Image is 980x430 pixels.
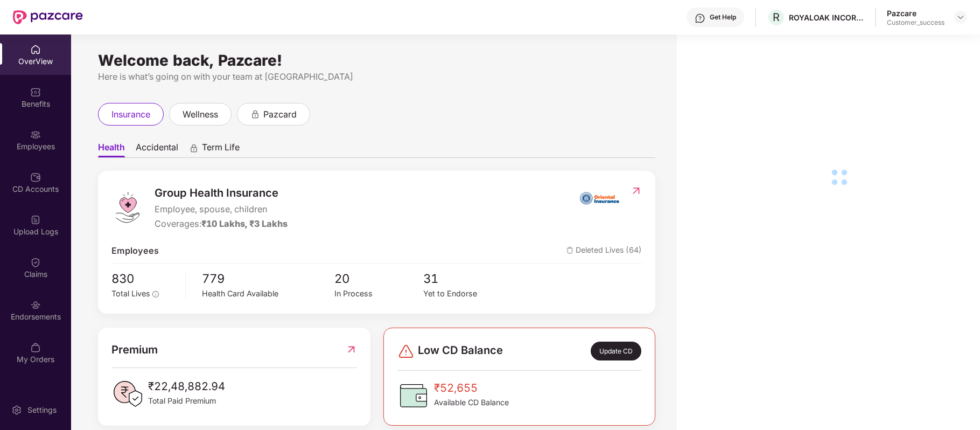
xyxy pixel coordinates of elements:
img: New Pazcare Logo [13,10,83,24]
div: Health Card Available [202,288,334,300]
span: Deleted Lives (64) [566,244,642,258]
span: 830 [111,269,178,288]
span: ₹10 Lakhs, ₹3 Lakhs [201,218,288,229]
span: ₹52,655 [434,379,509,397]
img: insurerIcon [579,184,620,211]
img: svg+xml;base64,PHN2ZyBpZD0iSG9tZSIgeG1sbnM9Imh0dHA6Ly93d3cudzMub3JnLzIwMDAvc3ZnIiB3aWR0aD0iMjAiIG... [30,44,41,55]
span: Employee, spouse, children [155,203,288,216]
img: logo [111,191,144,224]
span: insurance [111,108,150,121]
img: PaidPremiumIcon [111,378,144,410]
span: Health [98,142,125,157]
img: RedirectIcon [346,341,357,358]
span: Total Paid Premium [148,395,225,407]
div: Coverages: [155,217,288,231]
div: animation [250,109,260,119]
div: Yet to Endorse [423,288,512,300]
img: svg+xml;base64,PHN2ZyBpZD0iRW1wbG95ZWVzIiB4bWxucz0iaHR0cDovL3d3dy53My5vcmcvMjAwMC9zdmciIHdpZHRoPS... [30,129,41,140]
div: In Process [334,288,423,300]
img: svg+xml;base64,PHN2ZyBpZD0iQ2xhaW0iIHhtbG5zPSJodHRwOi8vd3d3LnczLm9yZy8yMDAwL3N2ZyIgd2lkdGg9IjIwIi... [30,257,41,268]
span: Available CD Balance [434,397,509,408]
span: Group Health Insurance [155,184,288,202]
span: Term Life [202,142,240,157]
span: Employees [111,244,159,258]
img: svg+xml;base64,PHN2ZyBpZD0iSGVscC0zMngzMiIgeG1sbnM9Imh0dHA6Ly93d3cudzMub3JnLzIwMDAvc3ZnIiB3aWR0aD... [695,13,705,24]
span: R [773,11,780,24]
div: Settings [24,405,60,415]
img: svg+xml;base64,PHN2ZyBpZD0iRGFuZ2VyLTMyeDMyIiB4bWxucz0iaHR0cDovL3d3dy53My5vcmcvMjAwMC9zdmciIHdpZH... [397,343,415,360]
span: pazcard [263,108,297,121]
div: Get Help [710,13,736,22]
img: svg+xml;base64,PHN2ZyBpZD0iQ0RfQWNjb3VudHMiIGRhdGEtbmFtZT0iQ0QgQWNjb3VudHMiIHhtbG5zPSJodHRwOi8vd3... [30,172,41,183]
div: Update CD [591,342,642,360]
img: deleteIcon [566,247,573,254]
span: wellness [183,108,218,121]
span: 20 [334,269,423,288]
span: Premium [111,341,158,358]
span: Low CD Balance [418,342,503,360]
span: Total Lives [111,289,150,298]
img: svg+xml;base64,PHN2ZyBpZD0iU2V0dGluZy0yMHgyMCIgeG1sbnM9Imh0dHA6Ly93d3cudzMub3JnLzIwMDAvc3ZnIiB3aW... [11,405,22,415]
span: 31 [423,269,512,288]
img: svg+xml;base64,PHN2ZyBpZD0iRHJvcGRvd24tMzJ4MzIiIHhtbG5zPSJodHRwOi8vd3d3LnczLm9yZy8yMDAwL3N2ZyIgd2... [956,13,965,22]
span: 779 [202,269,334,288]
img: CDBalanceIcon [397,379,430,412]
img: svg+xml;base64,PHN2ZyBpZD0iQmVuZWZpdHMiIHhtbG5zPSJodHRwOi8vd3d3LnczLm9yZy8yMDAwL3N2ZyIgd2lkdGg9Ij... [30,87,41,98]
div: Welcome back, Pazcare! [98,56,655,65]
span: info-circle [152,291,159,297]
div: ROYALOAK INCORPORATION PRIVATE LIMITED [789,12,864,23]
span: ₹22,48,882.94 [148,378,225,395]
img: svg+xml;base64,PHN2ZyBpZD0iTXlfT3JkZXJzIiBkYXRhLW5hbWU9Ik15IE9yZGVycyIgeG1sbnM9Imh0dHA6Ly93d3cudz... [30,342,41,353]
img: svg+xml;base64,PHN2ZyBpZD0iRW5kb3JzZW1lbnRzIiB4bWxucz0iaHR0cDovL3d3dy53My5vcmcvMjAwMC9zdmciIHdpZH... [30,300,41,310]
div: Customer_success [887,18,944,27]
span: Accidental [136,142,178,157]
img: RedirectIcon [631,185,642,196]
div: Pazcare [887,8,944,18]
img: svg+xml;base64,PHN2ZyBpZD0iVXBsb2FkX0xvZ3MiIGRhdGEtbmFtZT0iVXBsb2FkIExvZ3MiIHhtbG5zPSJodHRwOi8vd3... [30,214,41,225]
div: Here is what’s going on with your team at [GEOGRAPHIC_DATA] [98,70,655,84]
div: animation [189,143,199,152]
